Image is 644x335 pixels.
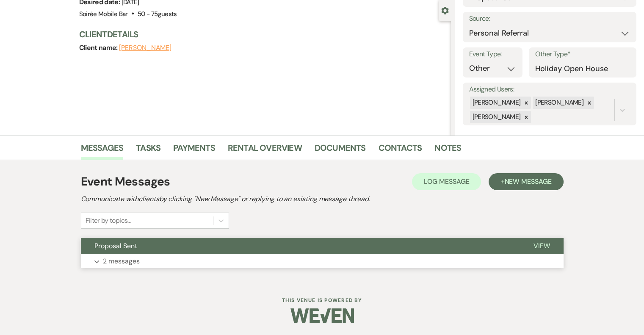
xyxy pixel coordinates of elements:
[81,238,520,254] button: Proposal Sent
[520,238,564,254] button: View
[535,48,630,61] label: Other Type*
[489,173,563,190] button: +New Message
[470,111,522,123] div: [PERSON_NAME]
[81,254,564,269] button: 2 messages
[290,301,354,330] img: Weven Logo
[79,10,128,18] span: Soirée Mobile Bar
[138,10,177,18] span: 50 - 75 guests
[228,141,302,160] a: Rental Overview
[103,256,140,267] p: 2 messages
[81,173,170,191] h1: Event Messages
[86,216,131,226] div: Filter by topics...
[424,177,469,186] span: Log Message
[136,141,160,160] a: Tasks
[434,141,461,160] a: Notes
[469,13,630,25] label: Source:
[94,241,137,250] span: Proposal Sent
[504,177,551,186] span: New Message
[533,97,585,109] div: [PERSON_NAME]
[119,44,171,51] button: [PERSON_NAME]
[79,28,442,40] h3: Client Details
[379,141,422,160] a: Contacts
[469,48,517,61] label: Event Type:
[315,141,366,160] a: Documents
[79,43,119,52] span: Client name:
[533,241,550,250] span: View
[412,173,481,190] button: Log Message
[469,83,630,96] label: Assigned Users:
[470,97,522,109] div: [PERSON_NAME]
[173,141,215,160] a: Payments
[81,141,124,160] a: Messages
[81,194,564,204] h2: Communicate with clients by clicking "New Message" or replying to an existing message thread.
[441,6,449,14] button: Close lead details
